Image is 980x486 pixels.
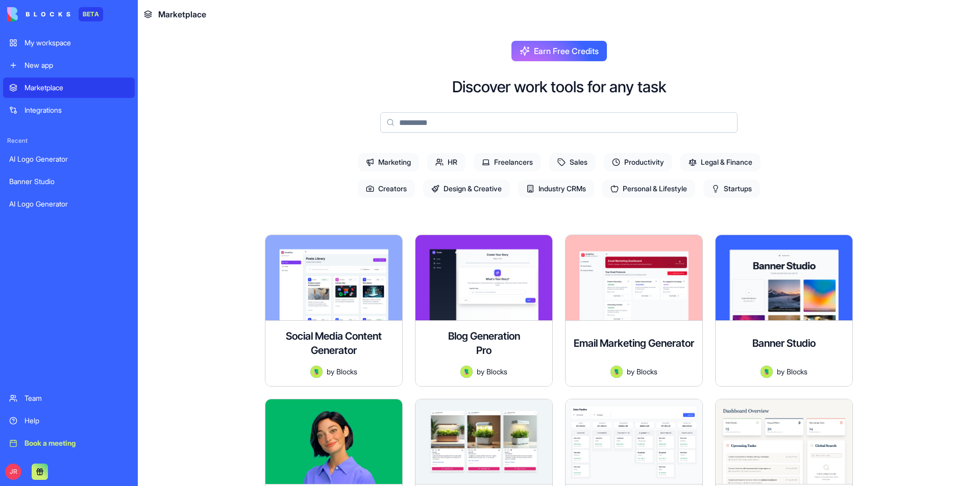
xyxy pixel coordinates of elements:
a: Team [3,388,135,408]
span: Blocks [486,366,507,377]
h4: Email Marketing Generator [574,336,694,350]
a: AI Logo Generator [3,194,135,214]
button: Earn Free Credits [511,41,607,61]
span: JR [5,464,21,480]
h4: Blog Generation Pro [443,329,525,357]
div: New app [24,60,129,70]
span: Recent [3,137,135,145]
div: Team [24,393,129,403]
h1: [PERSON_NAME] [50,5,116,13]
img: Avatar [761,366,773,378]
a: Help [3,411,135,431]
div: Help [24,416,129,426]
div: Michal says… [8,53,196,329]
span: Legal & Finance [680,153,761,171]
span: Industry CRMs [518,180,594,198]
span: Blocks [787,366,807,377]
span: Sales [549,153,596,171]
span: Marketplace [158,8,206,20]
span: by [627,366,634,377]
span: Freelancers [474,153,541,171]
button: Send a message… [175,330,191,346]
div: My workspace [24,38,129,48]
button: Upload attachment [48,334,57,342]
span: Marketing [358,153,419,171]
p: Active 30m ago [50,13,102,23]
span: by [477,366,484,377]
a: Integrations [3,100,135,120]
textarea: Message… [9,313,195,330]
button: Emoji picker [16,334,24,342]
img: Avatar [310,366,323,378]
div: Book a meeting [24,438,129,448]
div: Banner Studio [9,176,129,187]
h2: Discover work tools for any task [452,78,666,96]
a: My workspace [3,33,135,53]
h4: Social Media Content Generator [274,329,394,357]
button: Home [160,4,179,23]
img: logo [7,7,70,21]
span: HR [427,153,465,171]
span: Blocks [336,366,357,377]
a: BETA [7,7,103,21]
img: Avatar [460,366,473,378]
a: Banner Studio [3,171,135,192]
span: Design & Creative [423,180,510,198]
span: Creators [358,180,415,198]
div: AI Logo Generator [9,199,129,209]
div: AI Logo Generator [9,154,129,164]
h4: Banner Studio [752,336,816,350]
span: Blocks [636,366,657,377]
a: New app [3,55,135,75]
img: Avatar [610,366,623,378]
div: Yes, that’s correct — the Business plan is $200/month. The amount you’ve already paid will be con... [8,53,167,311]
a: AI Logo Generator [3,149,135,169]
a: Book a meeting [3,433,135,453]
div: BETA [79,7,103,21]
div: Marketplace [24,83,129,93]
a: Social Media Content GeneratorAvatarbyBlocks [265,235,403,387]
div: Profile image for Michal [29,6,45,22]
button: Gif picker [32,334,40,342]
div: The Business plan includes more builder credits, usage credits, additional users, advanced permis... [16,144,159,224]
div: Yes, that’s correct — the Business plan is $200/month. The amount you’ve already paid will be con... [16,59,159,139]
a: Marketplace [3,78,135,98]
span: Startups [703,180,760,198]
a: Email Marketing GeneratorAvatarbyBlocks [565,235,703,387]
span: Productivity [604,153,672,171]
div: Integrations [24,105,129,115]
span: by [327,366,334,377]
div: Close [179,4,198,22]
span: Personal & Lifestyle [602,180,695,198]
span: Earn Free Credits [534,45,599,57]
a: Banner StudioAvatarbyBlocks [715,235,853,387]
button: go back [7,4,26,23]
span: by [777,366,785,377]
a: Blog Generation ProAvatarbyBlocks [415,235,553,387]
